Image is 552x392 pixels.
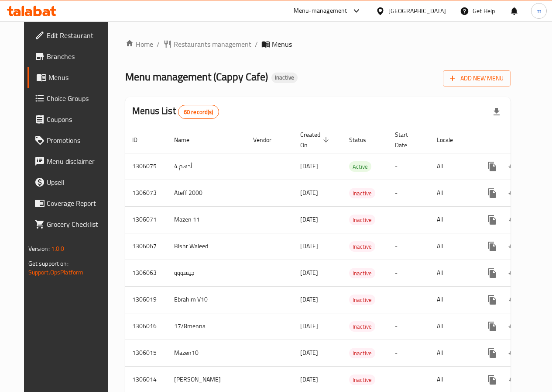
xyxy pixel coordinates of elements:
[47,219,109,229] span: Grocery Checklist
[349,215,375,225] span: Inactive
[503,236,524,257] button: Change Status
[167,340,246,366] td: Mazen10
[388,313,430,340] td: -
[253,135,283,145] span: Vendor
[178,105,219,119] div: Total records count
[503,183,524,204] button: Change Status
[349,268,375,278] span: Inactive
[125,206,167,233] td: 1306071
[125,39,153,49] a: Home
[47,51,109,62] span: Branches
[47,93,109,104] span: Choice Groups
[486,101,507,122] div: Export file
[167,180,246,206] td: Ateff 2000
[125,286,167,313] td: 1306019
[349,295,375,305] span: Inactive
[482,369,503,390] button: more
[132,135,149,145] span: ID
[443,70,511,87] button: Add New Menu
[388,206,430,233] td: -
[349,348,375,358] span: Inactive
[47,114,109,125] span: Coupons
[503,343,524,364] button: Change Status
[430,260,475,286] td: All
[271,74,298,81] span: Inactive
[388,260,430,286] td: -
[167,260,246,286] td: جيسووو
[300,160,318,172] span: [DATE]
[47,177,109,187] span: Upsell
[395,129,419,150] span: Start Date
[167,153,246,180] td: أدهم 4
[349,242,375,252] span: Inactive
[125,39,511,49] nav: breadcrumb
[388,153,430,180] td: -
[125,180,167,206] td: 1306073
[27,214,116,235] a: Grocery Checklist
[300,267,318,278] span: [DATE]
[300,214,318,225] span: [DATE]
[482,343,503,364] button: more
[167,313,246,340] td: 17/8menna
[503,209,524,230] button: Change Status
[430,153,475,180] td: All
[300,320,318,332] span: [DATE]
[300,347,318,358] span: [DATE]
[271,73,298,83] div: Inactive
[255,39,258,49] li: /
[294,6,347,16] div: Menu-management
[503,289,524,310] button: Change Status
[167,206,246,233] td: Mazen 11
[300,294,318,305] span: [DATE]
[167,286,246,313] td: Ebrahim V10
[349,268,375,278] div: Inactive
[349,188,375,198] span: Inactive
[178,108,219,116] span: 60 record(s)
[300,240,318,252] span: [DATE]
[51,243,65,254] span: 1.0.0
[48,72,109,83] span: Menus
[430,233,475,260] td: All
[27,46,116,67] a: Branches
[482,289,503,310] button: more
[125,340,167,366] td: 1306015
[503,156,524,177] button: Change Status
[28,243,50,254] span: Version:
[349,135,377,145] span: Status
[388,6,446,16] div: [GEOGRAPHIC_DATA]
[388,233,430,260] td: -
[388,340,430,366] td: -
[482,236,503,257] button: more
[349,161,371,172] div: Active
[482,316,503,337] button: more
[300,129,332,150] span: Created On
[437,135,464,145] span: Locale
[349,375,375,385] span: Inactive
[132,104,219,119] h2: Menus List
[28,258,69,269] span: Get support on:
[27,67,116,88] a: Menus
[27,151,116,172] a: Menu disclaimer
[125,313,167,340] td: 1306016
[349,295,375,305] div: Inactive
[125,233,167,260] td: 1306067
[27,25,116,46] a: Edit Restaurant
[503,263,524,284] button: Change Status
[300,187,318,198] span: [DATE]
[47,30,109,41] span: Edit Restaurant
[430,180,475,206] td: All
[482,263,503,284] button: more
[163,39,251,49] a: Restaurants management
[27,193,116,214] a: Coverage Report
[430,206,475,233] td: All
[157,39,160,49] li: /
[388,286,430,313] td: -
[349,162,371,172] span: Active
[349,322,375,332] span: Inactive
[482,209,503,230] button: more
[167,233,246,260] td: Bishr Waleed
[503,316,524,337] button: Change Status
[272,39,292,49] span: Menus
[47,135,109,146] span: Promotions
